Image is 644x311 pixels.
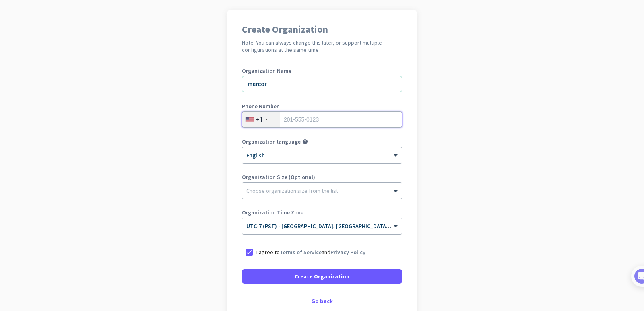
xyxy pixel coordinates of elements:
[242,139,301,144] label: Organization language
[242,111,402,128] input: 201-555-0123
[256,115,263,124] div: +1
[295,272,349,280] span: Create Organization
[242,25,402,34] h1: Create Organization
[242,298,402,304] div: Go back
[280,249,322,256] a: Terms of Service
[242,174,402,180] label: Organization Size (Optional)
[330,249,365,256] a: Privacy Policy
[242,68,402,74] label: Organization Name
[302,139,308,144] i: help
[242,76,402,92] input: What is the name of your organization?
[242,39,402,54] h2: Note: You can always change this later, or support multiple configurations at the same time
[242,210,402,215] label: Organization Time Zone
[242,103,402,109] label: Phone Number
[256,248,365,256] p: I agree to and
[242,269,402,284] button: Create Organization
